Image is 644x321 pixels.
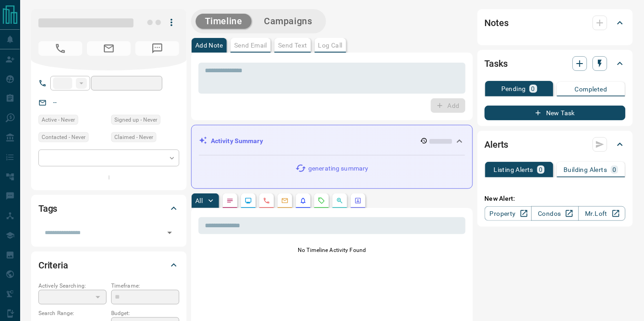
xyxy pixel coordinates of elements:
p: Listing Alerts [494,166,534,173]
div: Tags [38,198,179,219]
p: Search Range: [38,309,107,317]
span: No Number [38,41,82,56]
svg: Lead Browsing Activity [245,197,252,204]
svg: Listing Alerts [300,197,307,204]
div: Criteria [38,254,179,276]
svg: Calls [263,197,270,204]
p: Timeframe: [111,282,179,290]
p: Pending [501,86,526,92]
svg: Requests [318,197,325,204]
p: Completed [575,86,607,92]
div: Notes [485,12,626,34]
p: 0 [613,166,617,173]
h2: Notes [485,16,509,30]
h2: Tags [38,201,57,216]
p: generating summary [308,164,368,173]
svg: Emails [281,197,289,204]
svg: Agent Actions [354,197,362,204]
p: Actively Searching: [38,282,107,290]
p: All [195,198,203,204]
div: Tasks [485,53,626,75]
span: Claimed - Never [114,133,153,142]
a: Property [485,206,532,221]
h2: Tasks [485,56,508,71]
p: Budget: [111,309,179,317]
button: New Task [485,106,626,120]
p: Add Note [195,42,223,48]
svg: Opportunities [336,197,343,204]
a: Mr.Loft [579,206,626,221]
a: Condos [531,206,579,221]
p: New Alert: [485,194,626,203]
span: Active - Never [42,115,75,124]
h2: Criteria [38,258,68,273]
span: Signed up - Never [114,115,157,124]
p: Building Alerts [564,166,607,173]
span: No Number [135,41,179,56]
span: Contacted - Never [42,133,86,142]
h2: Alerts [485,137,509,152]
p: 0 [539,166,543,173]
p: No Timeline Activity Found [199,246,466,254]
div: Alerts [485,134,626,155]
p: Activity Summary [211,136,263,146]
p: 0 [531,86,535,92]
div: Activity Summary [199,133,465,150]
a: -- [53,99,57,106]
button: Timeline [196,14,252,29]
button: Campaigns [255,14,322,29]
svg: Notes [226,197,234,204]
span: No Email [87,41,131,56]
button: Open [163,226,176,239]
